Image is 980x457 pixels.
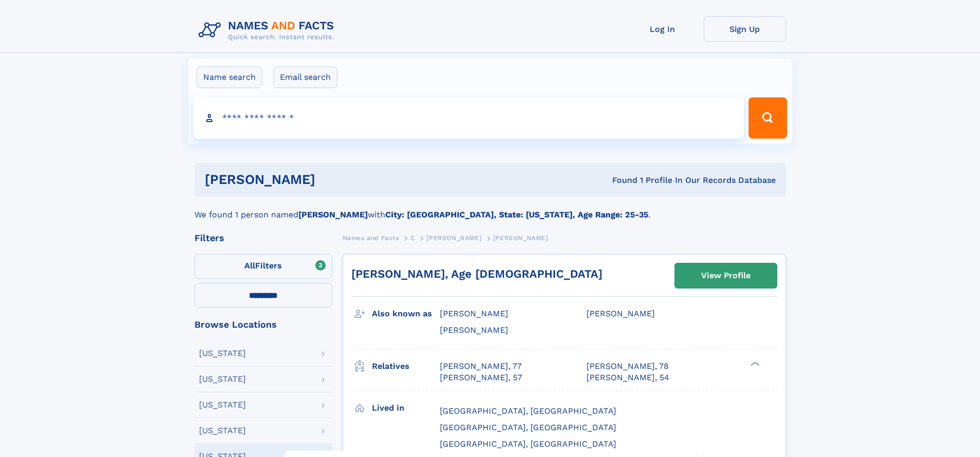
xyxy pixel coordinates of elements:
[704,16,786,42] a: Sign Up
[372,305,440,323] h3: Also known as
[749,97,787,139] button: Search Button
[298,210,368,219] b: [PERSON_NAME]
[464,175,776,186] div: Found 1 Profile In Our Records Database
[385,210,648,219] b: City: [GEOGRAPHIC_DATA], State: [US_STATE], Age Range: 25-35
[440,325,508,335] span: [PERSON_NAME]
[205,173,464,186] h1: [PERSON_NAME]
[199,401,246,409] div: [US_STATE]
[586,361,669,372] a: [PERSON_NAME], 78
[440,372,522,383] a: [PERSON_NAME], 57
[440,422,616,432] span: [GEOGRAPHIC_DATA], [GEOGRAPHIC_DATA]
[194,320,332,329] div: Browse Locations
[194,196,786,221] div: We found 1 person named with .
[440,309,508,318] span: [PERSON_NAME]
[675,263,777,288] a: View Profile
[586,372,669,383] a: [PERSON_NAME], 54
[621,16,704,42] a: Log In
[194,254,332,279] label: Filters
[343,231,399,244] a: Names and Facts
[701,264,751,287] div: View Profile
[199,349,246,358] div: [US_STATE]
[199,427,246,435] div: [US_STATE]
[411,234,415,242] span: C
[244,261,255,270] span: All
[411,231,415,244] a: C
[351,267,602,280] a: [PERSON_NAME], Age [DEMOGRAPHIC_DATA]
[193,97,744,139] input: search input
[194,233,332,243] div: Filters
[273,66,337,88] label: Email search
[440,406,616,416] span: [GEOGRAPHIC_DATA], [GEOGRAPHIC_DATA]
[372,399,440,417] h3: Lived in
[426,231,482,244] a: [PERSON_NAME]
[372,358,440,375] h3: Relatives
[194,16,343,44] img: Logo Names and Facts
[197,66,262,88] label: Name search
[748,360,760,367] div: ❯
[586,309,655,318] span: [PERSON_NAME]
[440,361,522,372] a: [PERSON_NAME], 77
[493,234,548,242] span: [PERSON_NAME]
[199,375,246,383] div: [US_STATE]
[426,234,482,242] span: [PERSON_NAME]
[440,439,616,449] span: [GEOGRAPHIC_DATA], [GEOGRAPHIC_DATA]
